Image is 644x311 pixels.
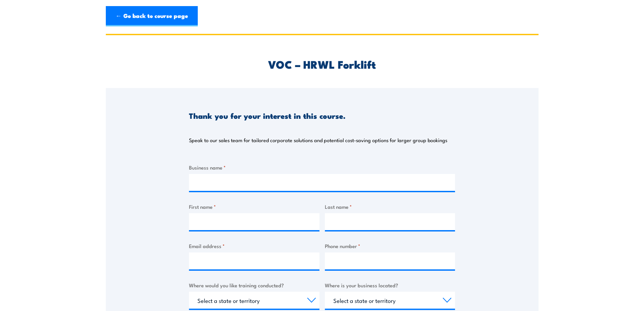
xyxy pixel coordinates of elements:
label: Where is your business located? [325,281,455,289]
label: First name [189,203,319,210]
label: Email address [189,242,319,250]
h2: VOC – HRWL Forklift [189,59,455,69]
label: Where would you like training conducted? [189,281,319,289]
label: Last name [325,203,455,210]
label: Phone number [325,242,455,250]
a: ← Go back to course page [106,6,198,26]
label: Business name [189,163,455,171]
h3: Thank you for your interest in this course. [189,112,345,119]
p: Speak to our sales team for tailored corporate solutions and potential cost-saving options for la... [189,137,447,143]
